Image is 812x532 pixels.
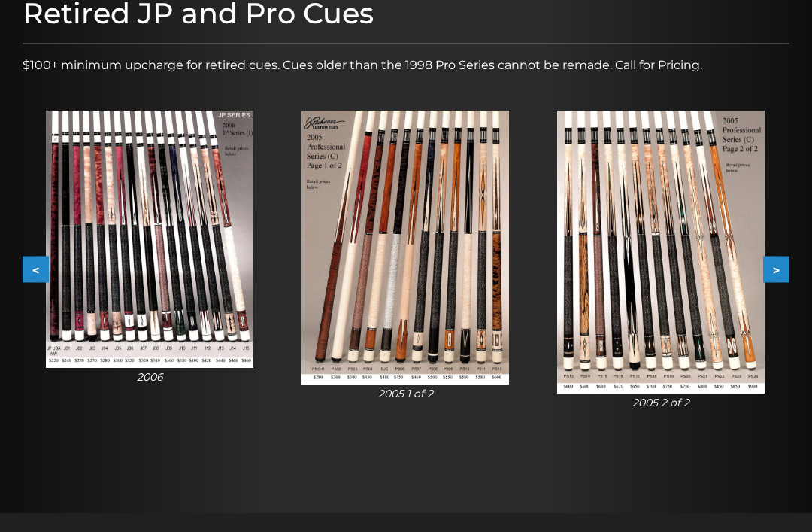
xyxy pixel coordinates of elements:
[632,396,689,409] i: 2005 2 of 2
[23,257,49,283] button: <
[763,257,789,283] button: >
[23,56,789,74] p: $100+ minimum upcharge for retired cues. Cues older than the 1998 Pro Series cannot be remade. Ca...
[23,257,789,283] div: Carousel Navigation
[137,370,163,384] i: 2006
[378,387,433,400] i: 2005 1 of 2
